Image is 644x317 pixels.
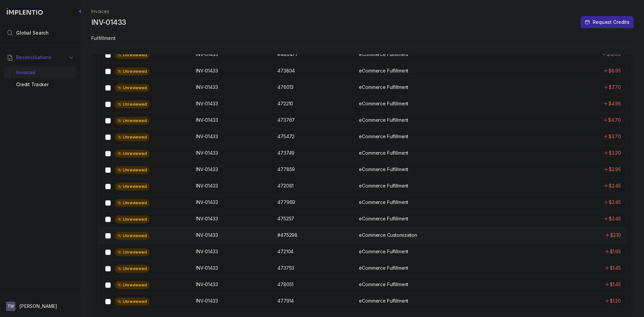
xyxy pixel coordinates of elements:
p: INV-01433 [196,215,218,222]
p: eCommerce Customization [359,232,417,239]
p: 475472 [277,133,294,140]
p: Request Credits [593,19,630,25]
span: Global Search [16,30,49,36]
p: eCommerce Fulfillment [359,100,408,107]
input: checkbox-checkbox [105,250,111,255]
div: Collapse Icon [76,7,85,15]
input: checkbox-checkbox [105,184,111,189]
p: INV-01433 [196,100,218,107]
input: checkbox-checkbox [105,102,111,107]
p: #475298 [277,232,298,239]
p: INV-01433 [196,117,218,123]
p: eCommerce Fulfillment [359,298,408,304]
p: 477914 [277,298,294,304]
p: eCommerce Fulfillment [359,248,408,255]
p: $1.20 [610,298,621,304]
input: checkbox-checkbox [105,299,111,304]
input: checkbox-checkbox [105,85,111,91]
div: Unreviewed [115,248,150,256]
div: Unreviewed [115,199,150,207]
p: INV-01433 [196,133,218,140]
div: Unreviewed [115,281,150,289]
p: 476013 [277,84,293,91]
p: [PERSON_NAME] [19,303,57,310]
div: Unreviewed [115,84,150,92]
p: 477969 [277,199,295,206]
a: Invoices [91,8,109,15]
p: 473804 [277,67,295,74]
input: checkbox-checkbox [105,135,111,140]
p: INV-01433 [196,166,218,173]
input: checkbox-checkbox [105,151,111,156]
div: Unreviewed [115,150,150,158]
p: $8.95 [608,67,621,74]
p: eCommerce Fulfillment [359,281,408,288]
p: $1.45 [610,281,621,288]
input: checkbox-checkbox [105,282,111,288]
p: $1.45 [610,265,621,271]
div: Unreviewed [115,67,150,75]
p: #480477 [277,51,298,58]
p: 477859 [277,166,295,173]
p: INV-01433 [196,298,218,304]
p: 473767 [277,117,295,123]
p: 472081 [277,182,293,189]
p: INV-01433 [196,150,218,156]
button: Request Credits [581,16,634,28]
p: eCommerce Fulfillment [359,265,408,271]
div: Unreviewed [115,232,150,240]
p: $1.95 [610,248,621,255]
div: Unreviewed [115,100,150,108]
p: $4.70 [608,117,621,123]
input: checkbox-checkbox [105,118,111,123]
p: eCommerce Fulfillment [359,166,408,173]
p: INV-01433 [196,51,218,58]
div: Credit Tracker [9,78,71,91]
p: $2.10 [610,232,621,239]
div: Unreviewed [115,265,150,273]
p: $2.45 [609,199,621,206]
div: Unreviewed [115,215,150,223]
p: INV-01433 [196,248,218,255]
input: checkbox-checkbox [105,69,111,74]
p: eCommerce Fulfillment [359,182,408,189]
p: 475257 [277,215,294,222]
h4: INV-01433 [91,18,126,27]
p: $12.00 [607,51,621,58]
p: eCommerce Fulfillment [359,150,408,156]
span: Reconciliations [16,54,52,61]
p: $3.70 [608,133,621,140]
p: INV-01433 [196,182,218,189]
p: eCommerce Fulfillment [359,117,408,123]
p: $2.95 [609,166,621,173]
div: Unreviewed [115,166,150,174]
nav: breadcrumb [91,8,109,15]
p: eCommerce Fulfillment [359,133,408,140]
button: User initials[PERSON_NAME] [6,302,74,311]
p: eCommerce Fulfillment [359,215,408,222]
p: eCommerce Fulfillment [359,51,408,58]
p: $7.70 [609,84,621,91]
p: Fulfillment [91,32,634,46]
p: 472210 [277,100,293,107]
p: INV-01433 [196,265,218,271]
div: Unreviewed [115,51,150,59]
p: 473753 [277,265,294,271]
p: eCommerce Fulfillment [359,67,408,74]
span: User initials [6,302,15,311]
p: INV-01433 [196,232,218,239]
div: Unreviewed [115,298,150,306]
div: Invoices [9,66,71,78]
input: checkbox-checkbox [105,233,111,239]
input: checkbox-checkbox [105,266,111,271]
p: $3.20 [609,150,621,156]
p: 473749 [277,150,294,156]
p: INV-01433 [196,281,218,288]
p: eCommerce Fulfillment [359,199,408,206]
div: Unreviewed [115,133,150,141]
p: 478051 [277,281,293,288]
p: $4.95 [608,100,621,107]
p: INV-01433 [196,199,218,206]
div: Unreviewed [115,117,150,125]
